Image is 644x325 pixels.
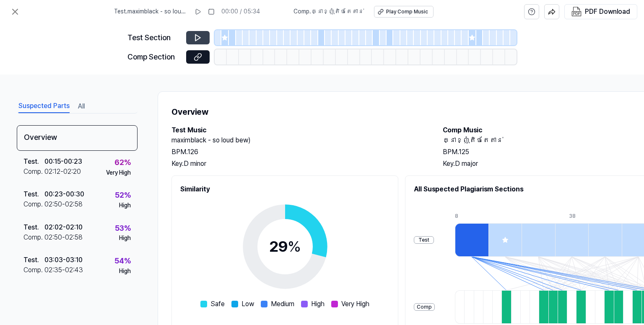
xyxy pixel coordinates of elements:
[44,265,83,275] div: 02:35 - 02:43
[106,169,131,177] div: Very High
[171,147,426,157] div: BPM. 126
[171,135,426,145] h2: maximblack - so loud bew)
[44,167,81,177] div: 02:12 - 02:20
[293,8,364,16] span: Comp . គ្នាខ្ញុំតិចតែតាន់
[585,6,630,17] div: PDF Download
[569,213,602,220] div: 38
[23,189,44,199] div: Test .
[78,100,85,113] button: All
[271,299,294,309] span: Medium
[386,8,428,15] div: Play Comp Music
[221,8,260,16] div: 00:00 / 05:34
[23,232,44,242] div: Comp .
[44,157,82,167] div: 00:15 - 00:23
[119,201,131,210] div: High
[548,8,556,15] img: share
[524,4,539,19] button: help
[44,255,83,265] div: 03:03 - 03:10
[341,299,369,309] span: Very High
[23,265,44,275] div: Comp .
[44,189,84,199] div: 00:23 - 00:30
[23,167,44,177] div: Comp .
[119,234,131,242] div: High
[17,125,138,151] div: Overview
[455,213,488,220] div: 8
[115,189,131,201] div: 52 %
[23,222,44,232] div: Test .
[127,32,181,44] div: Test Section
[115,222,131,235] div: 53 %
[414,303,435,311] div: Comp
[44,232,83,242] div: 02:50 - 02:58
[23,157,44,167] div: Test .
[114,157,131,169] div: 62 %
[44,199,83,209] div: 02:50 - 02:58
[23,255,44,265] div: Test .
[23,199,44,209] div: Comp .
[241,299,254,309] span: Low
[127,51,181,63] div: Comp Section
[171,125,426,135] h2: Test Music
[374,6,434,18] button: Play Comp Music
[18,100,70,113] button: Suspected Parts
[114,255,131,267] div: 54 %
[44,222,83,232] div: 02:02 - 02:10
[119,267,131,276] div: High
[210,299,225,309] span: Safe
[288,237,301,255] span: %
[114,8,188,16] span: Test . maximblack - so loud bew)
[414,236,434,244] div: Test
[311,299,325,309] span: High
[571,7,582,17] img: PDF Download
[570,5,632,19] button: PDF Download
[269,235,301,258] div: 29
[180,184,390,194] h2: Similarity
[171,159,426,169] div: Key. D minor
[528,8,535,16] svg: help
